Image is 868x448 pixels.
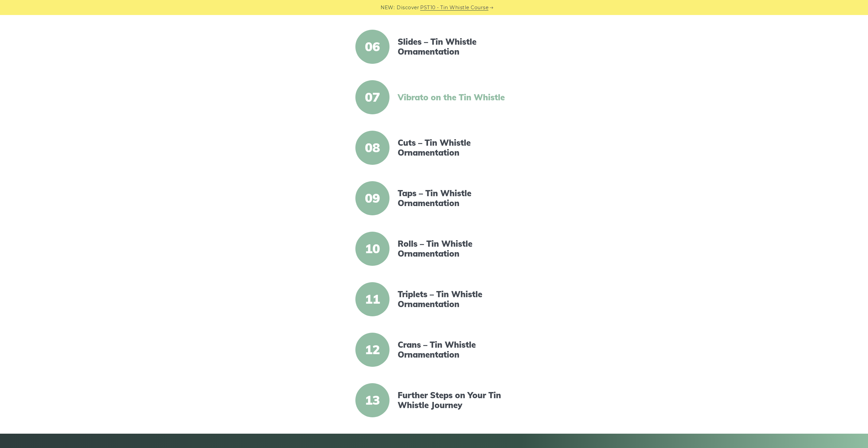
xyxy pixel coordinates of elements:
a: Triplets – Tin Whistle Ornamentation [398,289,515,309]
span: 13 [355,383,389,417]
span: 11 [355,282,389,316]
span: 10 [355,232,389,266]
a: Cuts – Tin Whistle Ornamentation [398,138,515,158]
span: Discover [397,4,419,12]
span: 08 [355,131,389,165]
a: PST10 - Tin Whistle Course [420,4,488,12]
a: Slides – Tin Whistle Ornamentation [398,37,515,57]
span: NEW: [381,4,395,12]
span: 07 [355,80,389,114]
a: Vibrato on the Tin Whistle [398,92,515,102]
span: 09 [355,181,389,215]
span: 12 [355,333,389,367]
span: 06 [355,30,389,64]
a: Rolls – Tin Whistle Ornamentation [398,239,515,259]
a: Crans – Tin Whistle Ornamentation [398,340,515,360]
a: Further Steps on Your Tin Whistle Journey [398,390,515,410]
a: Taps – Tin Whistle Ornamentation [398,188,515,208]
